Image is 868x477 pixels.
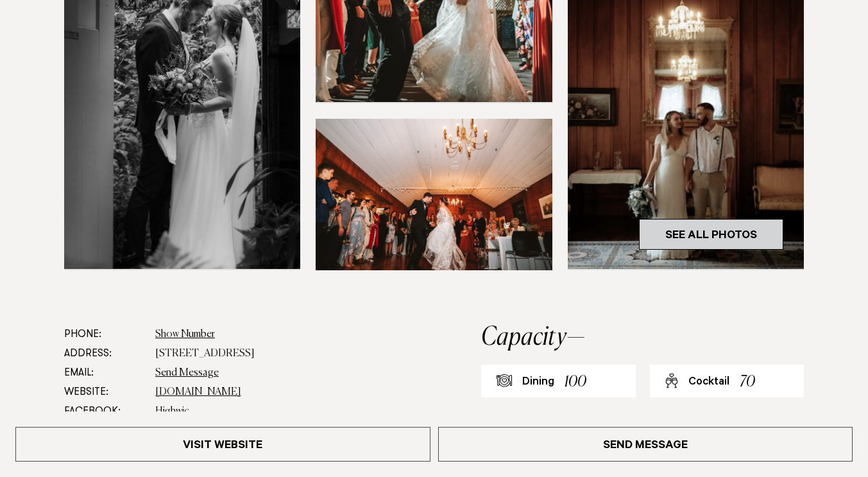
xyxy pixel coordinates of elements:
a: [DOMAIN_NAME] [155,387,241,397]
div: 70 [740,370,755,394]
a: Send Message [155,368,219,378]
div: Cocktail [688,375,729,390]
dt: Address: [64,344,145,363]
a: Send Message [438,427,853,462]
img: First dance Highwic Auckland [316,119,552,270]
dt: Website: [64,383,145,402]
a: Show Number [155,329,215,340]
a: Highwic [155,406,189,417]
div: 100 [565,370,586,394]
a: See All Photos [639,219,783,250]
div: Dining [522,375,554,390]
dt: Email: [64,363,145,383]
dt: Phone: [64,325,145,344]
a: Visit Website [15,427,430,462]
dd: [STREET_ADDRESS] [155,344,398,363]
h2: Capacity [481,325,804,351]
dt: Facebook: [64,402,145,421]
